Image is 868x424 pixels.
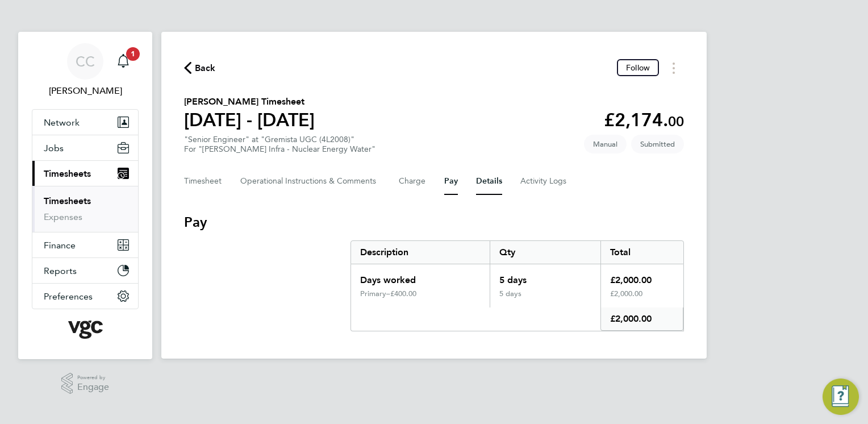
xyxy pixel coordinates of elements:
[351,264,490,289] div: Days worked
[444,168,458,195] button: Pay
[112,43,135,80] a: 1
[600,307,683,331] div: £2,000.00
[184,213,684,331] section: Pay
[32,43,139,98] a: CC[PERSON_NAME]
[476,168,502,195] button: Details
[32,161,138,186] button: Timesheets
[184,135,375,154] div: "Senior Engineer" at "Gremista UGC (4L2008)"
[68,321,103,339] img: vgcgroup-logo-retina.png
[626,63,650,73] span: Follow
[32,284,138,309] button: Preferences
[184,109,315,131] h1: [DATE] - [DATE]
[76,54,95,69] span: CC
[77,373,109,383] span: Powered by
[32,110,138,135] button: Network
[823,379,859,415] button: Engage Resource Center
[386,289,390,298] span: –
[32,84,139,98] span: Connor Campbell
[44,291,93,302] span: Preferences
[490,289,600,307] div: 5 days
[32,321,139,339] a: Go to home page
[44,196,91,206] a: Timesheets
[631,135,684,153] span: This timesheet is Submitted.
[44,168,91,179] span: Timesheets
[44,117,80,128] span: Network
[600,264,683,289] div: £2,000.00
[184,144,375,154] div: For "[PERSON_NAME] Infra - Nuclear Energy Water"
[351,241,490,264] div: Description
[390,289,481,298] div: £400.00
[32,135,138,160] button: Jobs
[240,168,381,195] button: Operational Instructions & Comments
[32,258,138,283] button: Reports
[195,61,216,75] span: Back
[44,143,64,153] span: Jobs
[184,168,222,195] button: Timesheet
[399,168,426,195] button: Charge
[360,289,390,298] div: Primary
[604,109,684,131] app-decimal: £2,174.
[44,265,77,276] span: Reports
[44,211,82,222] a: Expenses
[600,241,683,264] div: Total
[350,240,684,331] div: Pay
[44,240,76,251] span: Finance
[61,373,110,394] a: Powered byEngage
[520,168,568,195] button: Activity Logs
[77,383,109,392] span: Engage
[617,59,659,76] button: Follow
[490,241,600,264] div: Qty
[184,61,216,75] button: Back
[663,59,684,77] button: Timesheets Menu
[184,95,315,109] h2: [PERSON_NAME] Timesheet
[600,289,683,307] div: £2,000.00
[184,213,684,231] h3: Pay
[32,186,138,232] div: Timesheets
[490,264,600,289] div: 5 days
[32,232,138,257] button: Finance
[18,32,152,359] nav: Main navigation
[584,135,627,153] span: This timesheet was manually created.
[126,47,140,61] span: 1
[668,113,684,130] span: 00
